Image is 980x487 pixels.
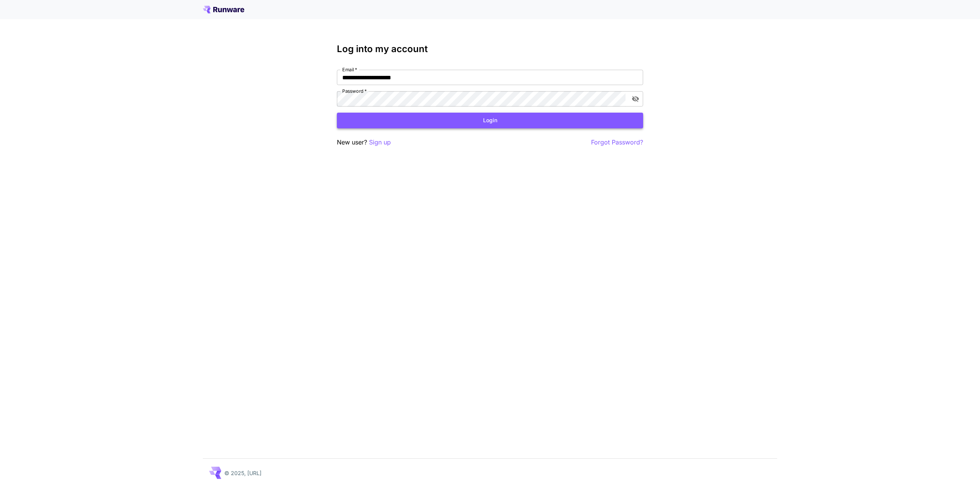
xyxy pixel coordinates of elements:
[369,138,391,147] button: Sign up
[342,66,357,73] label: Email
[337,113,643,128] button: Login
[629,92,642,106] button: toggle password visibility
[337,44,643,54] h3: Log into my account
[342,88,367,94] label: Password
[337,138,391,147] p: New user?
[591,138,643,147] button: Forgot Password?
[224,469,261,477] p: © 2025, [URL]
